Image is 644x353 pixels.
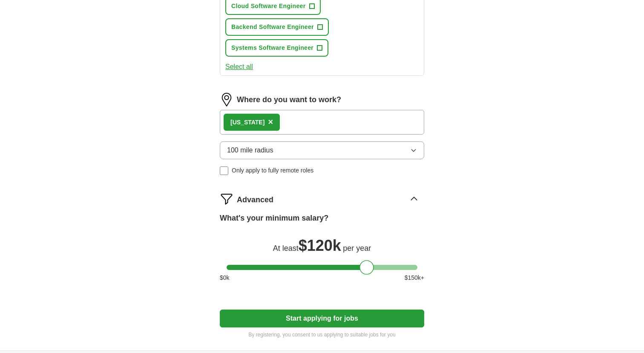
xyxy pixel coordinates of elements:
img: location.png [220,93,233,106]
span: $ 0 k [220,273,230,282]
span: Systems Software Engineer [231,43,313,52]
span: Only apply to fully remote roles [232,166,313,175]
label: What's your minimum salary? [220,212,328,224]
span: $ 120k [299,237,341,254]
span: Advanced [237,194,273,206]
button: × [268,116,273,129]
span: Cloud Software Engineer [231,2,306,11]
button: Backend Software Engineer [225,18,329,36]
div: [US_STATE] [230,118,264,127]
span: At least [273,244,299,253]
span: per year [343,244,371,253]
span: × [268,117,273,126]
label: Where do you want to work? [237,94,341,106]
input: Only apply to fully remote roles [220,166,228,175]
span: 100 mile radius [227,145,273,155]
span: $ 150 k+ [405,273,424,282]
button: 100 mile radius [220,141,424,159]
img: filter [220,192,233,206]
button: Start applying for jobs [220,310,424,327]
p: By registering, you consent to us applying to suitable jobs for you [220,331,424,339]
button: Systems Software Engineer [225,39,328,57]
span: Backend Software Engineer [231,23,314,32]
button: Select all [225,62,253,72]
